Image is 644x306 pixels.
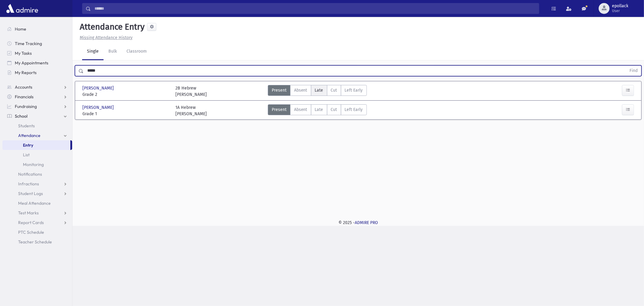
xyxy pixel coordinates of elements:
span: Report Cards [18,220,44,225]
span: Time Tracking [15,41,42,46]
span: Absent [294,106,307,113]
a: My Tasks [2,48,72,58]
button: Find [626,66,641,76]
span: Test Marks [18,210,39,216]
span: Notifications [18,171,42,177]
span: Left Early [345,87,363,93]
a: Teacher Schedule [2,237,72,247]
span: Present [272,87,287,93]
div: © 2025 - [82,220,634,226]
a: Meal Attendance [2,198,72,208]
a: Time Tracking [2,39,72,48]
a: Accounts [2,82,72,92]
u: Missing Attendance History [80,35,133,40]
span: [PERSON_NAME] [82,85,115,91]
a: Attendance [2,131,72,140]
span: Late [315,106,323,113]
span: Infractions [18,181,39,187]
span: School [15,113,27,119]
span: Financials [15,94,34,99]
a: Test Marks [2,208,72,218]
a: My Reports [2,68,72,77]
div: AttTypes [268,104,367,117]
span: PTC Schedule [18,229,44,235]
div: AttTypes [268,85,367,98]
a: Students [2,121,72,131]
a: Classroom [122,43,152,60]
input: Search [91,3,539,14]
a: ADMIRE PRO [355,220,378,225]
span: My Tasks [15,50,32,56]
span: Student Logs [18,191,43,196]
span: Meal Attendance [18,200,51,206]
span: Grade 2 [82,91,169,98]
span: Home [15,26,26,32]
a: Notifications [2,169,72,179]
span: Left Early [345,106,363,113]
span: User [612,8,628,13]
span: Present [272,106,287,113]
span: epollack [612,4,628,8]
a: Infractions [2,179,72,189]
span: My Appointments [15,60,48,66]
span: Absent [294,87,307,93]
a: Entry [2,140,70,150]
span: Fundraising [15,104,37,109]
span: Accounts [15,84,32,90]
span: Students [18,123,35,129]
a: List [2,150,72,160]
a: My Appointments [2,58,72,68]
a: Home [2,24,72,34]
a: Financials [2,92,72,102]
span: Grade 1 [82,111,169,117]
span: Monitoring [23,162,44,167]
h5: Attendance Entry [77,22,145,32]
a: Student Logs [2,189,72,198]
a: Fundraising [2,102,72,111]
div: 1A Hebrew [PERSON_NAME] [175,104,207,117]
span: Teacher Schedule [18,239,52,245]
a: Report Cards [2,218,72,227]
span: [PERSON_NAME] [82,104,115,111]
a: Missing Attendance History [77,35,133,40]
img: AdmirePro [5,2,40,15]
a: PTC Schedule [2,227,72,237]
a: Single [82,43,104,60]
span: Late [315,87,323,93]
span: Cut [331,106,337,113]
a: Bulk [104,43,122,60]
span: Cut [331,87,337,93]
span: Attendance [18,133,40,138]
a: Monitoring [2,160,72,169]
span: My Reports [15,70,37,75]
span: Entry [23,142,33,148]
span: List [23,152,30,158]
div: 2B Hebrew [PERSON_NAME] [175,85,207,98]
a: School [2,111,72,121]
